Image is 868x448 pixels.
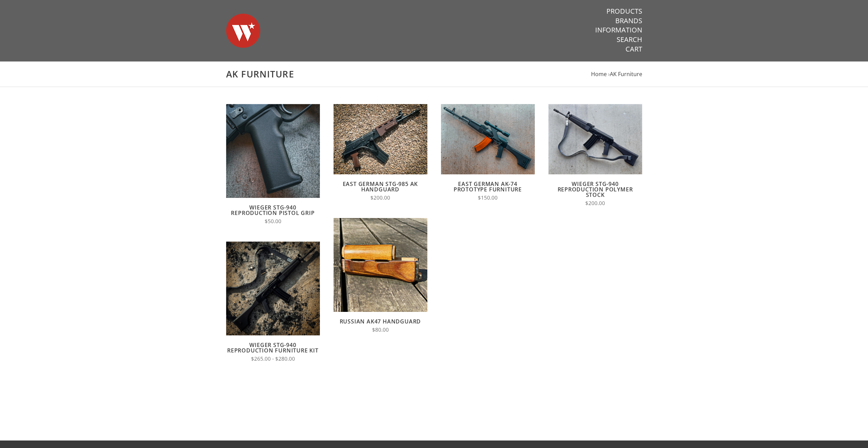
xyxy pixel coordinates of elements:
[606,7,642,16] a: Products
[226,7,260,55] img: Warsaw Wood Co.
[608,70,642,79] li: ›
[478,194,498,201] span: $150.00
[226,104,320,198] img: Wieger STG-940 Reproduction Pistol Grip
[251,355,295,362] span: $265.00 - $280.00
[626,45,642,54] a: Cart
[595,26,642,34] a: Information
[454,180,522,193] a: East German AK-74 Prototype Furniture
[265,218,281,225] span: $50.00
[227,341,319,354] a: Wieger STG-940 Reproduction Furniture Kit
[610,70,642,78] a: AK Furniture
[343,180,418,193] a: East German STG-985 AK Handguard
[370,194,390,201] span: $200.00
[340,318,421,325] a: Russian AK47 Handguard
[585,200,605,207] span: $200.00
[548,104,642,174] img: Wieger STG-940 Reproduction Polymer Stock
[617,35,642,44] a: Search
[591,70,607,78] a: Home
[226,242,320,335] img: Wieger STG-940 Reproduction Furniture Kit
[231,204,314,217] a: Wieger STG-940 Reproduction Pistol Grip
[334,218,427,312] img: Russian AK47 Handguard
[372,326,389,333] span: $80.00
[615,16,642,25] a: Brands
[441,104,535,174] img: East German AK-74 Prototype Furniture
[334,104,427,174] img: East German STG-985 AK Handguard
[558,180,633,199] a: Wieger STG-940 Reproduction Polymer Stock
[226,69,642,80] h1: AK Furniture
